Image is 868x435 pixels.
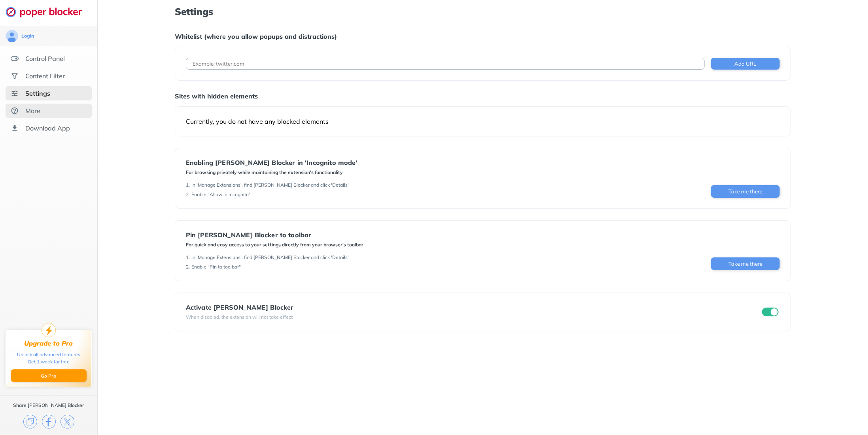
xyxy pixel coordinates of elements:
img: settings-selected.svg [11,89,19,97]
div: Whitelist (where you allow popups and distractions) [175,32,791,40]
img: copy.svg [23,415,37,429]
div: In 'Manage Extensions', find [PERSON_NAME] Blocker and click 'Details' [191,254,349,261]
div: Login [21,33,34,39]
div: Activate [PERSON_NAME] Blocker [186,304,294,311]
div: Sites with hidden elements [175,92,791,100]
button: Take me there [711,185,780,198]
button: Take me there [711,257,780,270]
div: More [25,107,40,115]
div: For quick and easy access to your settings directly from your browser's toolbar [186,242,363,248]
div: In 'Manage Extensions', find [PERSON_NAME] Blocker and click 'Details' [191,182,349,188]
button: Add URL [711,58,780,70]
div: Share [PERSON_NAME] Blocker [13,402,84,409]
div: Control Panel [25,55,65,62]
img: about.svg [11,107,19,115]
div: Get 1 week for free [28,358,70,365]
img: x.svg [61,415,74,429]
div: Enabling [PERSON_NAME] Blocker in 'Incognito mode' [186,159,357,166]
div: Pin [PERSON_NAME] Blocker to toolbar [186,231,363,238]
div: Settings [25,89,50,97]
div: Unlock all advanced features [17,351,80,358]
img: logo-webpage.svg [6,6,91,17]
button: Go Pro [11,369,87,382]
input: Example: twitter.com [186,58,705,70]
img: avatar.svg [6,30,18,42]
img: features.svg [11,55,19,62]
div: 2 . [186,191,190,198]
img: download-app.svg [11,124,19,132]
div: Upgrade to Pro [25,340,73,347]
img: upgrade-to-pro.svg [42,323,56,337]
div: Enable "Allow in incognito" [191,191,251,198]
div: When disabled, the extension will not take effect [186,314,294,320]
div: Enable "Pin to toolbar" [191,264,241,270]
div: 1 . [186,182,190,188]
img: facebook.svg [42,415,56,429]
img: social.svg [11,72,19,80]
div: 1 . [186,254,190,261]
div: Download App [25,124,70,132]
div: For browsing privately while maintaining the extension's functionality [186,169,357,176]
div: Content Filter [25,72,65,80]
div: 2 . [186,264,190,270]
h1: Settings [175,6,791,17]
div: Currently, you do not have any blocked elements [186,117,780,125]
